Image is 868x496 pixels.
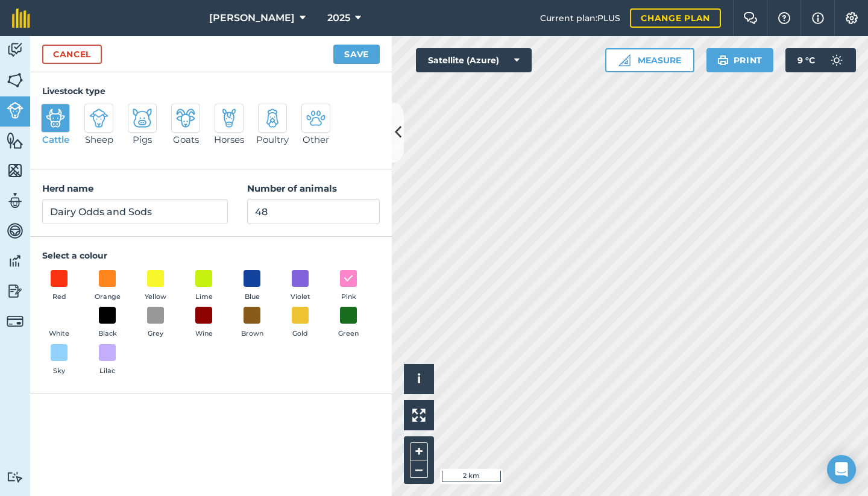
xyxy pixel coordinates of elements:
[417,371,421,386] span: i
[797,48,815,72] span: 9 ° C
[245,292,260,303] span: Blue
[139,307,172,339] button: Grey
[53,366,65,377] span: Sky
[42,133,69,147] span: Cattle
[214,133,244,147] span: Horses
[90,307,124,339] button: Black
[743,12,758,24] img: Two speech bubbles overlapping with the left bubble in the forefront
[341,292,356,303] span: Pink
[332,270,365,303] button: Pink
[416,48,532,72] button: Satellite (Azure)
[7,162,24,180] img: svg+xml;base64,PHN2ZyB4bWxucz0iaHR0cDovL3d3dy53My5vcmcvMjAwMC9zdmciIHdpZHRoPSI1NiIgaGVpZ2h0PSI2MC...
[90,344,124,377] button: Lilac
[219,108,239,128] img: svg+xml;base64,PD94bWwgdmVyc2lvbj0iMS4wIiBlbmNvZGluZz0idXRmLTgiPz4KPCEtLSBHZW5lcmF0b3I6IEFkb2JlIE...
[291,292,310,303] span: Violet
[303,133,329,147] span: Other
[618,54,631,66] img: Ruler icon
[412,409,426,422] img: Four arrows, one pointing top left, one top right, one bottom right and the last bottom left
[49,328,69,339] span: White
[99,366,115,377] span: Lilac
[327,11,350,25] span: 2025
[85,133,113,147] span: Sheep
[540,11,620,25] span: Current plan : PLUS
[187,307,221,339] button: Wine
[283,270,317,303] button: Violet
[827,455,856,484] div: Open Intercom Messenger
[42,84,380,98] h4: Livestock type
[133,133,152,147] span: Pigs
[148,328,163,339] span: Grey
[42,45,102,64] a: Cancel
[42,307,76,339] button: White
[332,307,365,339] button: Green
[235,307,269,339] button: Brown
[42,270,76,303] button: Red
[42,183,93,194] strong: Herd name
[90,270,124,303] button: Orange
[605,48,694,72] button: Measure
[12,8,30,28] img: fieldmargin Logo
[630,8,721,28] a: Change plan
[7,313,24,330] img: svg+xml;base64,PD94bWwgdmVyc2lvbj0iMS4wIiBlbmNvZGluZz0idXRmLTgiPz4KPCEtLSBHZW5lcmF0b3I6IEFkb2JlIE...
[7,282,24,300] img: svg+xml;base64,PD94bWwgdmVyc2lvbj0iMS4wIiBlbmNvZGluZz0idXRmLTgiPz4KPCEtLSBHZW5lcmF0b3I6IEFkb2JlIE...
[95,292,121,303] span: Orange
[343,271,354,286] img: svg+xml;base64,PHN2ZyB4bWxucz0iaHR0cDovL3d3dy53My5vcmcvMjAwMC9zdmciIHdpZHRoPSIxOCIgaGVpZ2h0PSIyNC...
[7,471,24,483] img: svg+xml;base64,PD94bWwgdmVyc2lvbj0iMS4wIiBlbmNvZGluZz0idXRmLTgiPz4KPCEtLSBHZW5lcmF0b3I6IEFkb2JlIE...
[235,270,269,303] button: Blue
[173,133,199,147] span: Goats
[256,133,289,147] span: Poultry
[706,48,774,72] button: Print
[195,292,213,303] span: Lime
[825,48,849,72] img: svg+xml;base64,PD94bWwgdmVyc2lvbj0iMS4wIiBlbmNvZGluZz0idXRmLTgiPz4KPCEtLSBHZW5lcmF0b3I6IEFkb2JlIE...
[133,108,152,128] img: svg+xml;base64,PD94bWwgdmVyc2lvbj0iMS4wIiBlbmNvZGluZz0idXRmLTgiPz4KPCEtLSBHZW5lcmF0b3I6IEFkb2JlIE...
[306,108,325,128] img: svg+xml;base64,PD94bWwgdmVyc2lvbj0iMS4wIiBlbmNvZGluZz0idXRmLTgiPz4KPCEtLSBHZW5lcmF0b3I6IEFkb2JlIE...
[812,11,824,25] img: svg+xml;base64,PHN2ZyB4bWxucz0iaHR0cDovL3d3dy53My5vcmcvMjAwMC9zdmciIHdpZHRoPSIxNyIgaGVpZ2h0PSIxNy...
[241,328,263,339] span: Brown
[247,183,337,194] strong: Number of animals
[7,41,24,59] img: svg+xml;base64,PD94bWwgdmVyc2lvbj0iMS4wIiBlbmNvZGluZz0idXRmLTgiPz4KPCEtLSBHZW5lcmF0b3I6IEFkb2JlIE...
[785,48,856,72] button: 9 °C
[89,108,108,128] img: svg+xml;base64,PD94bWwgdmVyc2lvbj0iMS4wIiBlbmNvZGluZz0idXRmLTgiPz4KPCEtLSBHZW5lcmF0b3I6IEFkb2JlIE...
[263,108,282,128] img: svg+xml;base64,PD94bWwgdmVyc2lvbj0iMS4wIiBlbmNvZGluZz0idXRmLTgiPz4KPCEtLSBHZW5lcmF0b3I6IEFkb2JlIE...
[195,328,213,339] span: Wine
[7,71,24,89] img: svg+xml;base64,PHN2ZyB4bWxucz0iaHR0cDovL3d3dy53My5vcmcvMjAwMC9zdmciIHdpZHRoPSI1NiIgaGVpZ2h0PSI2MC...
[283,307,317,339] button: Gold
[404,364,434,394] button: i
[145,292,166,303] span: Yellow
[410,460,428,478] button: –
[410,442,428,460] button: +
[209,11,295,25] span: [PERSON_NAME]
[292,328,308,339] span: Gold
[844,12,859,24] img: A cog icon
[7,131,24,149] img: svg+xml;base64,PHN2ZyB4bWxucz0iaHR0cDovL3d3dy53My5vcmcvMjAwMC9zdmciIHdpZHRoPSI1NiIgaGVpZ2h0PSI2MC...
[187,270,221,303] button: Lime
[42,250,107,261] strong: Select a colour
[7,252,24,270] img: svg+xml;base64,PD94bWwgdmVyc2lvbj0iMS4wIiBlbmNvZGluZz0idXRmLTgiPz4KPCEtLSBHZW5lcmF0b3I6IEFkb2JlIE...
[717,53,729,67] img: svg+xml;base64,PHN2ZyB4bWxucz0iaHR0cDovL3d3dy53My5vcmcvMjAwMC9zdmciIHdpZHRoPSIxOSIgaGVpZ2h0PSIyNC...
[777,12,791,24] img: A question mark icon
[176,108,195,128] img: svg+xml;base64,PD94bWwgdmVyc2lvbj0iMS4wIiBlbmNvZGluZz0idXRmLTgiPz4KPCEtLSBHZW5lcmF0b3I6IEFkb2JlIE...
[42,344,76,377] button: Sky
[7,102,24,119] img: svg+xml;base64,PD94bWwgdmVyc2lvbj0iMS4wIiBlbmNvZGluZz0idXRmLTgiPz4KPCEtLSBHZW5lcmF0b3I6IEFkb2JlIE...
[338,328,359,339] span: Green
[52,292,66,303] span: Red
[46,108,65,128] img: svg+xml;base64,PD94bWwgdmVyc2lvbj0iMS4wIiBlbmNvZGluZz0idXRmLTgiPz4KPCEtLSBHZW5lcmF0b3I6IEFkb2JlIE...
[139,270,172,303] button: Yellow
[7,192,24,210] img: svg+xml;base64,PD94bWwgdmVyc2lvbj0iMS4wIiBlbmNvZGluZz0idXRmLTgiPz4KPCEtLSBHZW5lcmF0b3I6IEFkb2JlIE...
[7,222,24,240] img: svg+xml;base64,PD94bWwgdmVyc2lvbj0iMS4wIiBlbmNvZGluZz0idXRmLTgiPz4KPCEtLSBHZW5lcmF0b3I6IEFkb2JlIE...
[333,45,380,64] button: Save
[98,328,117,339] span: Black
